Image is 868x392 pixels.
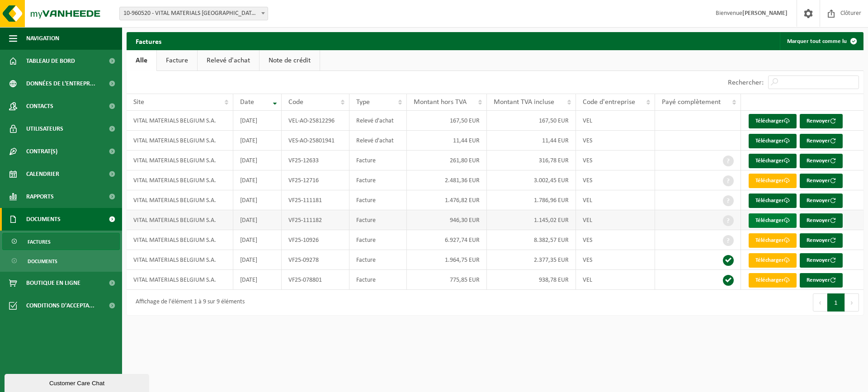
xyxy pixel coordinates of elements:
td: VES [576,151,655,170]
span: Boutique en ligne [26,272,80,294]
button: Renvoyer [800,213,843,228]
h2: Factures [127,32,170,50]
td: VES [576,131,655,151]
td: 1.145,02 EUR [487,210,576,230]
td: VITAL MATERIALS BELGIUM S.A. [127,131,233,151]
td: VF25-111181 [282,190,349,210]
td: VEL [576,111,655,131]
td: 11,44 EUR [407,131,487,151]
td: Facture [349,230,407,250]
td: Facture [349,151,407,170]
td: [DATE] [233,270,282,290]
a: Alle [127,50,156,71]
td: 167,50 EUR [487,111,576,131]
td: 316,78 EUR [487,151,576,170]
a: Télécharger [749,154,797,168]
button: Renvoyer [800,233,843,248]
span: Tableau de bord [26,50,75,72]
a: Télécharger [749,233,797,248]
td: VF25-12633 [282,151,349,170]
td: [DATE] [233,230,282,250]
td: Facture [349,270,407,290]
td: 261,80 EUR [407,151,487,170]
span: Utilisateurs [26,118,63,140]
a: Télécharger [749,134,797,148]
td: Facture [349,250,407,270]
span: Date [240,99,254,106]
a: Factures [2,233,120,250]
span: Navigation [26,27,59,50]
a: Télécharger [749,174,797,188]
button: Renvoyer [800,273,843,288]
td: VITAL MATERIALS BELGIUM S.A. [127,270,233,290]
span: Contacts [26,95,53,118]
td: VITAL MATERIALS BELGIUM S.A. [127,151,233,170]
td: VITAL MATERIALS BELGIUM S.A. [127,190,233,210]
span: Code [288,99,303,106]
td: 946,30 EUR [407,210,487,230]
td: [DATE] [233,151,282,170]
td: VF25-111182 [282,210,349,230]
span: Calendrier [26,163,59,185]
td: VITAL MATERIALS BELGIUM S.A. [127,230,233,250]
span: Documents [28,253,57,270]
a: Facture [157,50,197,71]
td: VF25-12716 [282,170,349,190]
span: Conditions d'accepta... [26,294,94,317]
td: [DATE] [233,170,282,190]
a: Télécharger [749,114,797,128]
td: VEL [576,190,655,210]
td: VF25-09278 [282,250,349,270]
a: Relevé d'achat [198,50,259,71]
td: 938,78 EUR [487,270,576,290]
td: VES [576,250,655,270]
td: [DATE] [233,210,282,230]
td: VITAL MATERIALS BELGIUM S.A. [127,210,233,230]
span: Type [356,99,370,106]
span: Données de l'entrepr... [26,72,95,95]
span: Payé complètement [662,99,721,106]
td: Relevé d'achat [349,131,407,151]
span: Documents [26,208,61,231]
td: VITAL MATERIALS BELGIUM S.A. [127,250,233,270]
span: Code d'entreprise [583,99,635,106]
td: [DATE] [233,190,282,210]
a: Note de crédit [259,50,320,71]
td: Facture [349,190,407,210]
td: 775,85 EUR [407,270,487,290]
button: Renvoyer [800,134,843,148]
button: Renvoyer [800,253,843,268]
button: Previous [813,293,827,312]
div: Affichage de l'élément 1 à 9 sur 9 éléments [131,294,245,311]
a: Télécharger [749,273,797,288]
span: Contrat(s) [26,140,57,163]
span: Montant TVA incluse [494,99,554,106]
td: [DATE] [233,250,282,270]
td: VF25-10926 [282,230,349,250]
td: VEL-AO-25812296 [282,111,349,131]
button: Renvoyer [800,154,843,168]
td: 1.786,96 EUR [487,190,576,210]
span: Montant hors TVA [414,99,467,106]
td: Relevé d'achat [349,111,407,131]
button: 1 [827,293,845,312]
td: VITAL MATERIALS BELGIUM S.A. [127,111,233,131]
td: 8.382,57 EUR [487,230,576,250]
a: Télécharger [749,213,797,228]
a: Télécharger [749,253,797,268]
button: Renvoyer [800,194,843,208]
button: Renvoyer [800,174,843,188]
td: 167,50 EUR [407,111,487,131]
td: VEL [576,270,655,290]
span: 10-960520 - VITAL MATERIALS BELGIUM S.A. - TILLY [119,7,268,20]
td: 1.476,82 EUR [407,190,487,210]
td: VES-AO-25801941 [282,131,349,151]
td: 3.002,45 EUR [487,170,576,190]
a: Documents [2,252,120,269]
td: VES [576,170,655,190]
button: Next [845,293,859,312]
td: Facture [349,170,407,190]
a: Télécharger [749,194,797,208]
td: 11,44 EUR [487,131,576,151]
